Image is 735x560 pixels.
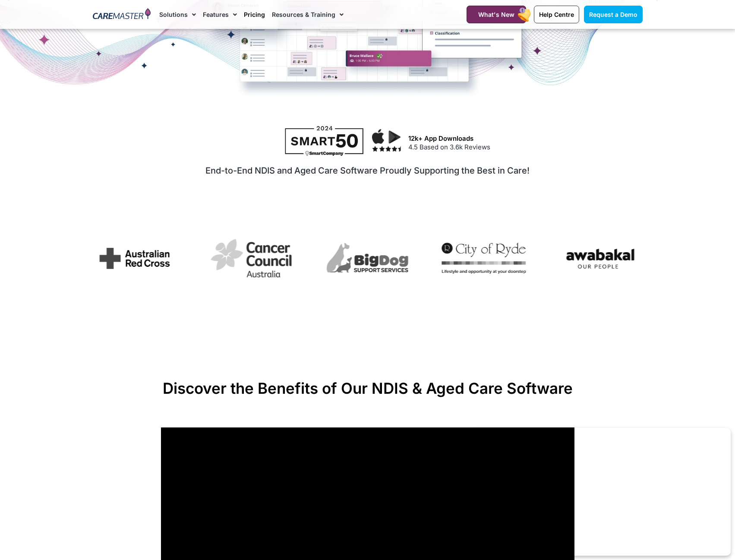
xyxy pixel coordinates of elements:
[92,241,177,279] div: 1 / 7
[442,243,526,277] div: 4 / 7
[442,243,526,274] img: 2022-City-of-Ryde-Logo-One-line-tag_Full-Colour.jpg
[161,379,574,397] h2: Discover the Benefits of Our NDIS & Aged Care Software
[589,11,637,18] span: Request a Demo
[539,11,574,18] span: Help Centre
[584,6,643,23] a: Request a Demo
[98,165,637,176] h2: End-to-End NDIS and Aged Care Software Proudly Supporting the Best in Care!
[209,235,293,285] div: 2 / 7
[558,240,643,277] img: 1635806250_vqoB0_.png
[93,8,151,21] img: CareMaster Logo
[408,142,638,152] p: 4.5 Based on 3.6k Reviews
[467,6,526,23] a: What's New
[93,227,643,293] div: Image Carousel
[478,11,514,18] span: What's New
[325,242,410,278] div: 3 / 7
[209,235,293,282] img: cancer-council-australia-logo-vector.png
[325,242,410,275] img: 263fe684f9ca25cbbbe20494344166dc.webp
[408,135,638,142] h3: 12k+ App Downloads
[468,428,731,556] iframe: Popup CTA
[558,240,643,280] div: 5 / 7
[534,6,579,23] a: Help Centre
[92,241,177,276] img: Arc-Newlogo.svg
